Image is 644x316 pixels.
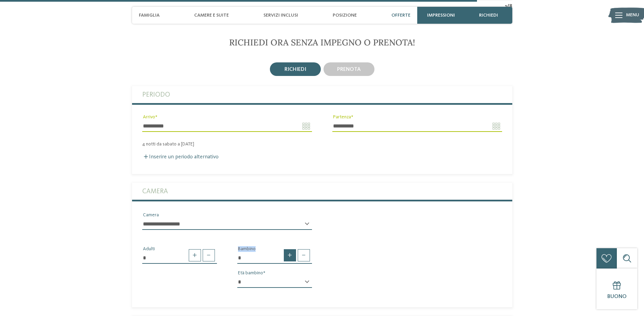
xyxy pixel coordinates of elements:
[142,86,502,103] label: Periodo
[142,183,502,200] label: Camera
[284,67,306,72] span: richiedi
[509,3,512,10] span: 8
[337,67,361,72] span: prenota
[142,154,219,160] label: Inserire un periodo alternativo
[194,13,229,18] span: Camere e Suite
[479,13,498,18] span: richiedi
[391,13,410,18] span: Offerte
[333,13,357,18] span: Posizione
[132,141,512,147] div: 4 notti da sabato a [DATE]
[596,269,637,309] a: Buono
[229,37,415,48] span: RICHIEDI ORA SENZA IMPEGNO O PRENOTA!
[322,61,376,77] a: prenota
[139,13,160,18] span: Famiglia
[427,13,455,18] span: Impressioni
[507,3,509,10] span: /
[505,3,507,10] span: 1
[607,294,627,299] span: Buono
[263,13,298,18] span: Servizi inclusi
